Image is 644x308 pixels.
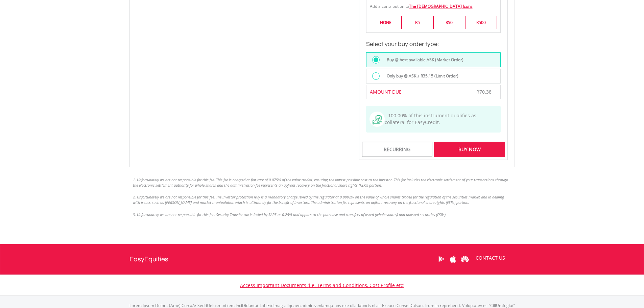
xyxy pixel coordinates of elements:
[409,3,473,9] a: The [DEMOGRAPHIC_DATA] Icons
[385,112,476,125] span: 100.00% of this instrument qualifies as collateral for EasyCredit.
[362,142,432,157] div: Recurring
[435,248,447,269] a: Google Play
[383,72,458,80] label: Only buy @ ASK ≤ R35.15 (Limit Order)
[433,16,465,29] label: R50
[370,16,402,29] label: NONE
[370,89,402,95] span: AMOUNT DUE
[129,244,168,275] a: EasyEquities
[383,56,463,64] label: Buy @ best available ASK (Market Order)
[434,142,505,157] div: Buy Now
[476,89,492,95] span: R70.38
[366,40,501,49] h3: Select your buy order type:
[459,248,471,269] a: Huawei
[133,212,511,217] li: 3. Unfortunately we are not responsible for this fee. Security Transfer tax is levied by SARS at ...
[133,177,511,188] li: 1. Unfortunately we are not responsible for this fee. This fee is charged at flat rate of 0.075% ...
[133,194,511,205] li: 2. Unfortunately we are not responsible for this fee. The investor protection levy is a mandatory...
[402,16,433,29] label: R5
[447,248,459,269] a: Apple
[465,16,497,29] label: R500
[373,115,382,124] img: collateral-qualifying-green.svg
[240,282,404,288] a: Access Important Documents (i.e. Terms and Conditions, Cost Profile etc)
[471,248,510,267] a: CONTACT US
